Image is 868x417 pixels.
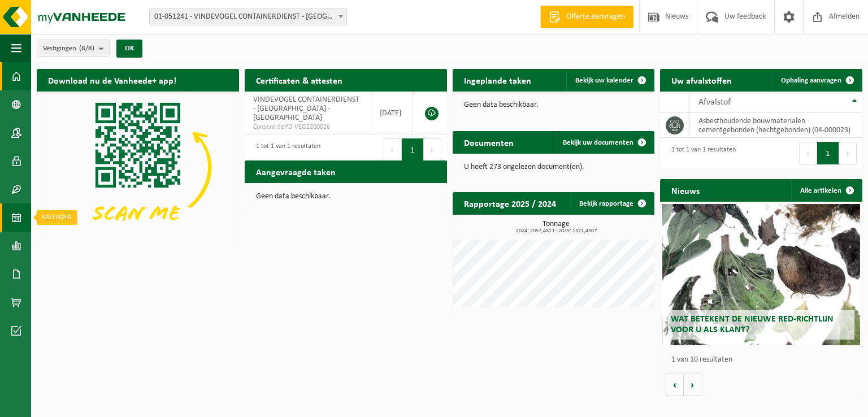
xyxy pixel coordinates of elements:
[684,373,701,396] button: Volgende
[671,315,834,335] span: Wat betekent de nieuwe RED-richtlijn voor u als klant?
[772,69,861,92] a: Ophaling aanvragen
[37,40,110,57] button: Vestigingen(8/8)
[384,138,402,161] button: Previous
[371,92,413,134] td: [DATE]
[453,69,542,91] h2: Ingeplande taken
[464,101,644,109] p: Geen data beschikbaar.
[453,192,567,214] h2: Rapportage 2025 / 2024
[839,142,857,164] button: Next
[566,69,653,92] a: Bekijk uw kalender
[458,228,655,234] span: 2024: 2057,481 t - 2025: 1371,450 t
[554,131,653,154] a: Bekijk uw documenten
[662,204,861,345] a: Wat betekent de nieuwe RED-richtlijn voor u als klant?
[245,69,354,91] h2: Certificaten & attesten
[660,69,743,91] h2: Uw afvalstoffen
[540,6,633,28] a: Offerte aanvragen
[245,160,347,183] h2: Aangevraagde taken
[666,373,684,396] button: Vorige
[79,45,94,52] count: (8/8)
[799,142,817,164] button: Previous
[570,192,653,215] a: Bekijk rapportage
[253,123,363,132] span: Consent-SelfD-VEG2200026
[690,113,862,138] td: asbesthoudende bouwmaterialen cementgebonden (hechtgebonden) (04-000023)
[116,40,142,58] button: OK
[698,98,731,107] span: Afvalstof
[666,141,736,166] div: 1 tot 1 van 1 resultaten
[781,77,841,84] span: Ophaling aanvragen
[563,11,628,23] span: Offerte aanvragen
[37,92,239,243] img: Download de VHEPlus App
[256,193,436,201] p: Geen data beschikbaar.
[563,139,633,146] span: Bekijk uw documenten
[43,40,94,57] span: Vestigingen
[453,131,525,153] h2: Documenten
[253,95,359,122] span: VINDEVOGEL CONTAINERDIENST - [GEOGRAPHIC_DATA] - [GEOGRAPHIC_DATA]
[150,9,346,25] span: 01-051241 - VINDEVOGEL CONTAINERDIENST - OUDENAARDE - OUDENAARDE
[458,220,655,234] h3: Tonnage
[424,138,441,161] button: Next
[37,69,188,91] h2: Download nu de Vanheede+ app!
[791,179,861,202] a: Alle artikelen
[671,356,857,364] p: 1 van 10 resultaten
[575,77,633,84] span: Bekijk uw kalender
[250,137,320,162] div: 1 tot 1 van 1 resultaten
[402,138,424,161] button: 1
[817,142,839,164] button: 1
[464,163,644,171] p: U heeft 273 ongelezen document(en).
[149,8,347,25] span: 01-051241 - VINDEVOGEL CONTAINERDIENST - OUDENAARDE - OUDENAARDE
[660,179,711,201] h2: Nieuws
